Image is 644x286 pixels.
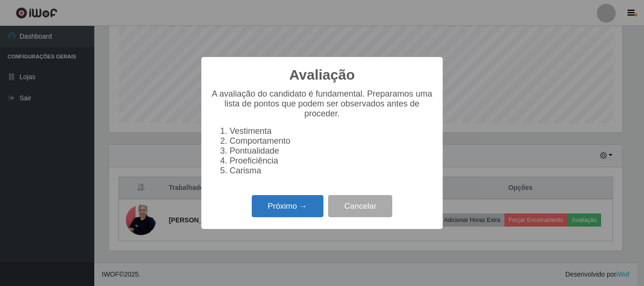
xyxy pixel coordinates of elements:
[230,156,433,166] li: Proeficiência
[230,136,433,146] li: Comportamento
[252,195,323,217] button: Próximo →
[230,146,433,156] li: Pontualidade
[328,195,392,217] button: Cancelar
[230,126,433,136] li: Vestimenta
[289,66,355,83] h2: Avaliação
[230,166,433,176] li: Carisma
[211,89,433,119] p: A avaliação do candidato é fundamental. Preparamos uma lista de pontos que podem ser observados a...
